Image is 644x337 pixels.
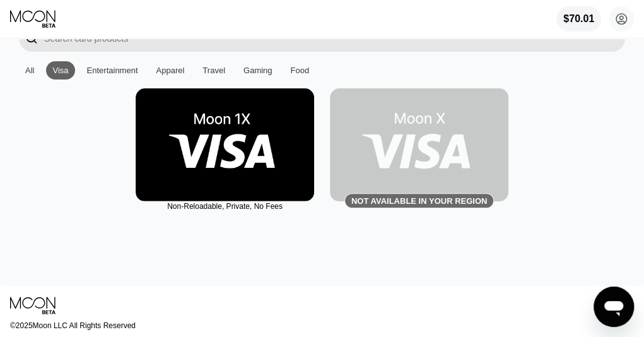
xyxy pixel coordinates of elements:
div: Food [290,66,309,75]
div: Travel [196,61,231,80]
div: Entertainment [87,66,138,75]
div: Visa [46,61,74,80]
div: Entertainment [81,61,144,80]
div: © 2025 Moon LLC All Rights Reserved [10,321,634,330]
div: Non-Reloadable, Private, No Fees [136,202,314,211]
div: Travel [202,66,225,75]
div: $70.01 [563,13,594,25]
iframe: Button to launch messaging window, conversation in progress [594,287,634,327]
div: All [25,66,34,75]
div: Not available in your region [330,88,508,201]
div: $70.01 [556,6,601,32]
div: Not available in your region [351,196,487,206]
div: Gaming [237,61,279,80]
div: Food [284,61,315,80]
div: Gaming [243,66,272,75]
div: Apparel [156,66,184,75]
div: All [19,61,40,80]
div: Visa [52,66,68,75]
div: Apparel [149,61,190,80]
